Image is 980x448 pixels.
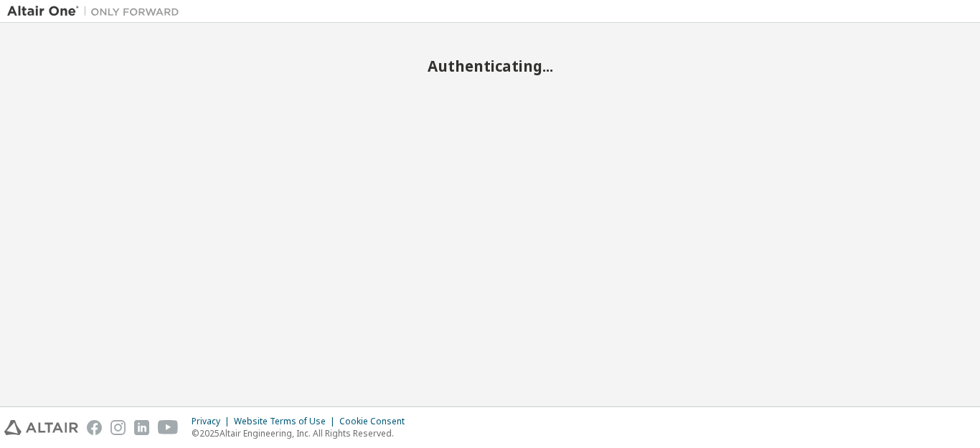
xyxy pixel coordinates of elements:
img: Altair One [7,4,187,19]
img: facebook.svg [87,420,102,435]
img: youtube.svg [158,420,179,435]
img: instagram.svg [110,420,126,435]
div: Cookie Consent [339,416,413,427]
h2: Authenticating... [7,57,973,75]
div: Website Terms of Use [234,416,339,427]
img: altair_logo.svg [4,420,78,435]
div: Privacy [192,416,234,427]
img: linkedin.svg [134,420,149,435]
p: © 2025 Altair Engineering, Inc. All Rights Reserved. [192,427,413,439]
